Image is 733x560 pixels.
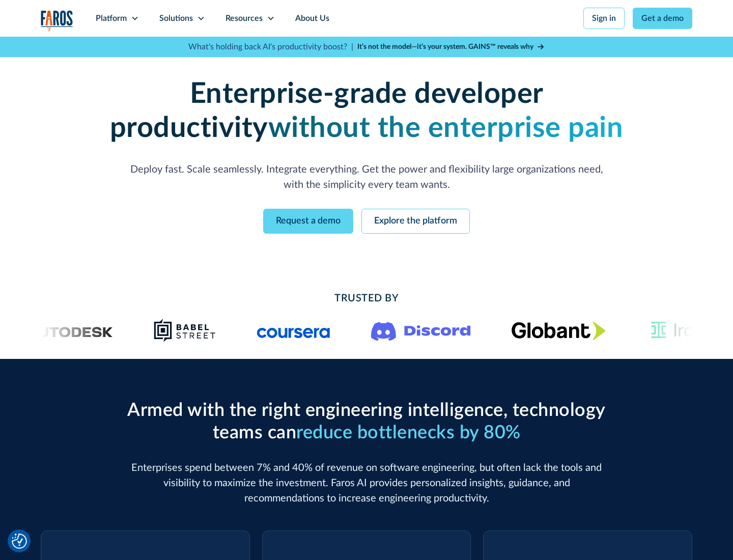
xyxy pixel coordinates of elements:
strong: Enterprise-grade developer productivity [110,80,544,143]
a: Get a demo [633,8,692,29]
p: Enterprises spend between 7% and 40% of revenue on software engineering, but often lack the tools... [122,460,611,506]
img: Babel Street logo png [154,318,216,343]
span: reduce bottlenecks by 80% [296,424,521,442]
a: It’s not the model—it’s your system. GAINS™ reveals why [357,42,545,52]
a: home [41,10,73,31]
img: Logo of the analytics and reporting company Faros. [41,10,73,31]
div: Solutions [159,12,193,24]
img: Logo of the communication platform Discord. [371,320,471,341]
div: Resources [225,12,263,24]
a: Sign in [583,8,625,29]
p: Deploy fast. Scale seamlessly. Integrate everything. Get the power and flexibility large organiza... [122,162,611,192]
div: Platform [96,12,127,24]
h2: Armed with the right engineering intelligence, technology teams can [122,400,611,443]
a: Explore the platform [361,209,470,234]
img: Revisit consent button [12,534,27,549]
p: What's holding back AI's productivity boost? | [188,41,353,53]
strong: It’s not the model—it’s your system. GAINS™ reveals why [357,43,533,50]
img: Logo of the online learning platform Coursera. [257,322,330,339]
img: Globant's logo [512,321,606,340]
h2: Trusted By [122,291,611,306]
strong: without the enterprise pain [268,114,624,143]
a: Request a demo [263,209,353,234]
button: Cookie Settings [12,534,27,549]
